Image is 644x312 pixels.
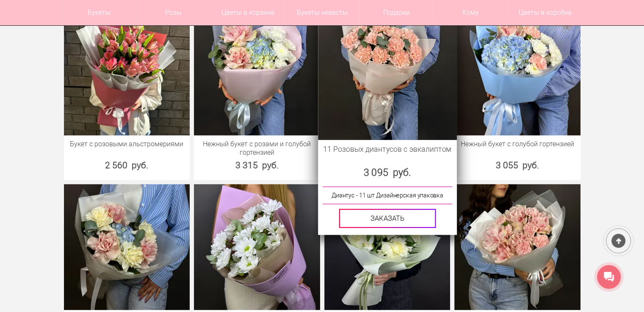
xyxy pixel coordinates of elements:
img: 11 Розовых диантусов с эвкалиптом [318,2,456,140]
img: Очаровательный букет с диантусами и розой [454,184,580,310]
img: Букет с розовыми альстромериями [64,10,190,136]
div: Диантус - 11 шт Дизайнерская упаковка [322,187,452,205]
a: Нежный букет с розами и голубой гортензией [198,140,316,157]
img: Нежный букет с розами и гортензией [64,184,190,310]
div: 2 560 руб. [64,159,190,172]
img: Розы и Альстромерии [324,184,451,310]
div: 3 095 руб. [318,165,456,179]
a: Нежный букет с голубой гортензией [459,140,576,148]
a: 11 Розовых диантусов с эвкалиптом [323,145,452,154]
a: Букет с розовыми альстромериями [68,140,186,148]
img: Букет из Кустовой хризантемы с Зеленью [194,184,320,310]
div: 3 315 руб. [194,159,320,172]
div: 3 055 руб. [454,159,580,172]
img: Нежный букет с розами и голубой гортензией [194,10,320,136]
img: Нежный букет с голубой гортензией [454,10,580,136]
